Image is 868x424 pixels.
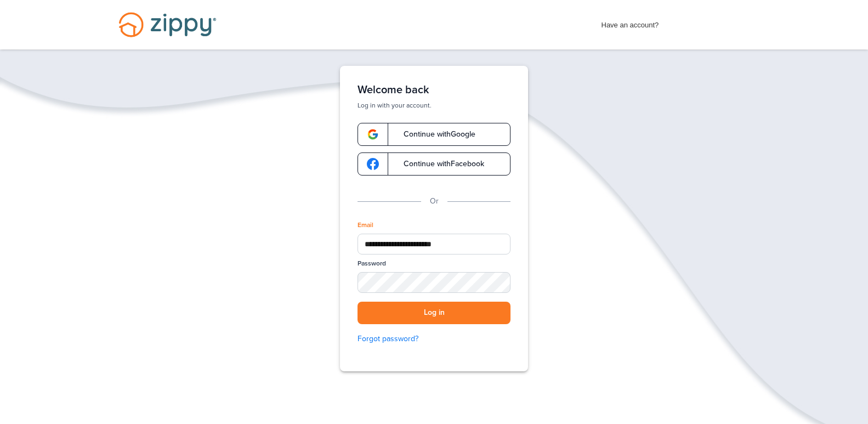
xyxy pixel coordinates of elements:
[358,152,510,176] a: google-logoContinue withFacebook
[358,123,510,146] a: google-logoContinue withGoogle
[393,131,475,138] span: Continue with Google
[367,128,379,140] img: google-logo
[358,221,373,230] label: Email
[602,14,659,31] span: Have an account?
[393,160,484,168] span: Continue with Facebook
[358,302,510,324] button: Log in
[358,272,510,293] input: Password
[358,333,510,345] a: Forgot password?
[367,158,379,170] img: google-logo
[358,234,510,255] input: Email
[358,101,510,110] p: Log in with your account.
[430,195,439,207] p: Or
[358,83,510,97] h1: Welcome back
[358,259,386,268] label: Password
